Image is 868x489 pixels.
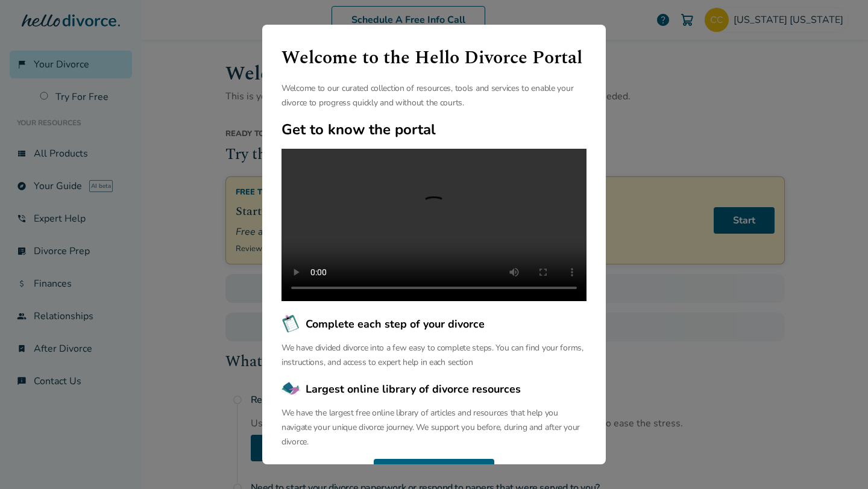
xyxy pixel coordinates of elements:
[306,381,521,397] span: Largest online library of divorce resources
[281,406,587,449] p: We have the largest free online library of articles and resources that help you navigate your uni...
[306,316,485,332] span: Complete each step of your divorce
[281,120,587,139] h2: Get to know the portal
[374,459,494,485] button: Continue
[281,81,587,110] p: Welcome to our curated collection of resources, tools and services to enable your divorce to prog...
[281,314,301,334] img: Complete each step of your divorce
[281,341,587,370] p: We have divided divorce into a few easy to complete steps. You can find your forms, instructions,...
[281,379,301,399] img: Largest online library of divorce resources
[281,44,587,72] h1: Welcome to the Hello Divorce Portal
